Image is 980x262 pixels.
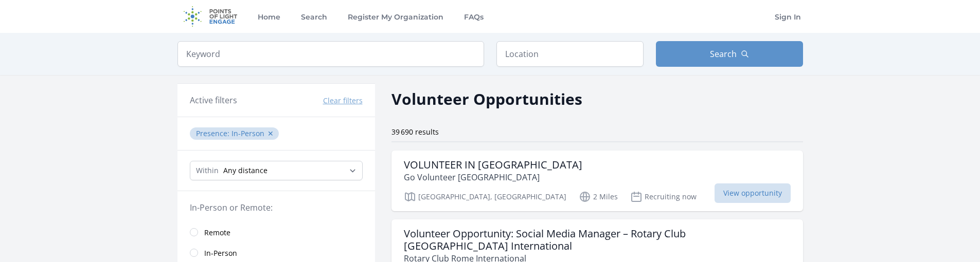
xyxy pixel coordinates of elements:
[404,171,582,183] p: Go Volunteer [GEOGRAPHIC_DATA]
[177,222,375,242] a: Remote
[190,201,363,214] legend: In-Person or Remote:
[190,161,363,180] select: Search Radius
[190,94,237,106] h3: Active filters
[656,41,803,67] button: Search
[715,183,791,203] span: View opportunity
[204,248,237,258] span: In-Person
[404,228,791,252] h3: Volunteer Opportunity: Social Media Manager – Rotary Club [GEOGRAPHIC_DATA] International
[196,128,231,138] span: Presence :
[204,228,230,238] span: Remote
[391,127,439,137] span: 39 690 results
[391,151,803,211] a: VOLUNTEER IN [GEOGRAPHIC_DATA] Go Volunteer [GEOGRAPHIC_DATA] [GEOGRAPHIC_DATA], [GEOGRAPHIC_DATA...
[579,191,618,203] p: 2 Miles
[177,41,484,67] input: Keyword
[391,87,582,110] h2: Volunteer Opportunities
[404,159,582,171] h3: VOLUNTEER IN [GEOGRAPHIC_DATA]
[630,191,697,203] p: Recruiting now
[496,41,644,67] input: Location
[404,191,566,203] p: [GEOGRAPHIC_DATA], [GEOGRAPHIC_DATA]
[268,128,274,139] button: ✕
[231,128,264,138] span: In-Person
[710,48,737,60] span: Search
[323,96,363,106] button: Clear filters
